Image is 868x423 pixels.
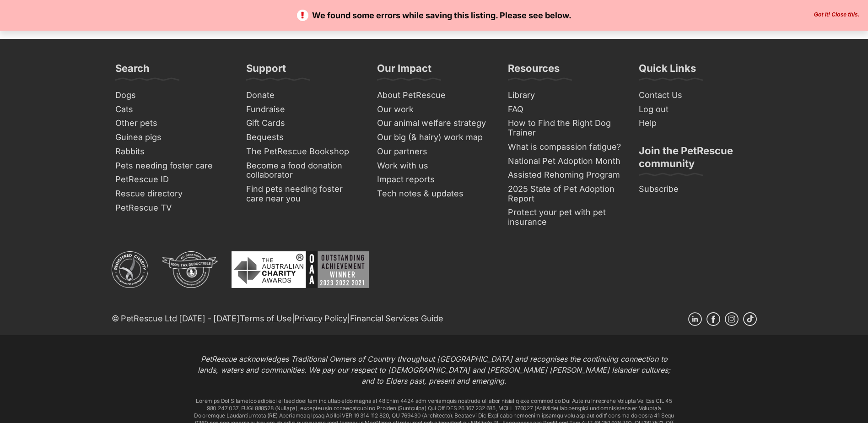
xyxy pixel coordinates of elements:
a: FAQ [504,103,626,117]
a: The PetRescue Bookshop [243,145,364,159]
a: Find pets needing foster care near you [243,182,364,206]
a: Our work [373,103,495,117]
a: Subscribe [635,182,757,196]
h3: Our Impact [377,62,431,80]
a: Assisted Rehoming Program [504,168,626,182]
a: Library [504,88,626,103]
a: Facebook [706,312,720,326]
a: Impact reports [373,173,495,187]
a: PetRescue ID [112,173,233,187]
a: Financial Services Guide [350,314,443,323]
a: Work with us [373,159,495,173]
a: Cats [112,103,233,117]
a: Log out [635,103,757,117]
a: TikTok [743,312,757,326]
a: Pets needing foster care [112,159,233,173]
a: Bequests [243,130,364,145]
a: Rabbits [112,145,233,159]
a: How to Find the Right Dog Trainer [504,116,626,140]
img: Australian Charity Awards - Outstanding Achievement Winner 2023 - 2022 - 2021 [232,251,369,288]
h3: Quick Links [639,62,696,80]
a: Contact Us [635,88,757,103]
h3: Search [115,62,150,80]
a: PetRescue TV [112,201,233,215]
a: Become a food donation collaborator [243,159,364,182]
img: ACNC [112,251,148,288]
h3: Resources [508,62,560,80]
a: Dogs [112,88,233,103]
a: Other pets [112,116,233,130]
a: Guinea pigs [112,130,233,145]
button: Close the banner [811,11,862,19]
a: Fundraise [243,103,364,117]
h3: Support [246,62,286,80]
a: About PetRescue [373,88,495,103]
a: Terms of Use [240,314,292,323]
a: Donate [243,88,364,103]
p: © PetRescue Ltd [DATE] - [DATE] | | [112,312,443,325]
a: Our big (& hairy) work map [373,130,495,145]
a: Protect your pet with pet insurance [504,206,626,229]
a: Our animal welfare strategy [373,116,495,130]
a: Help [635,116,757,130]
a: What is compassion fatigue? [504,140,626,154]
a: Privacy Policy [294,314,347,323]
a: Gift Cards [243,116,364,130]
p: We found some errors while saving this listing. Please see below. [9,9,859,22]
a: Linkedin [688,312,702,326]
h3: Join the PetRescue community [639,144,753,175]
a: 2025 State of Pet Adoption Report [504,182,626,206]
a: Instagram [725,312,739,326]
p: PetRescue acknowledges Traditional Owners of Country throughout [GEOGRAPHIC_DATA] and recognises ... [194,353,674,386]
a: National Pet Adoption Month [504,154,626,168]
a: Our partners [373,145,495,159]
img: DGR [162,251,218,288]
a: Tech notes & updates [373,187,495,201]
a: Rescue directory [112,187,233,201]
